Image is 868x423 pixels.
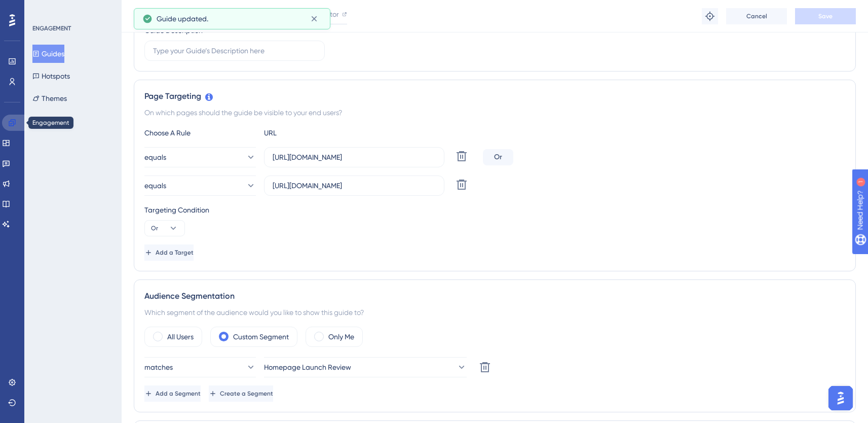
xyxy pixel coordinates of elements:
[144,204,845,216] div: Targeting Condition
[233,331,289,343] label: Custom Segment
[157,13,208,25] span: Guide updated.
[328,331,354,343] label: Only Me
[144,244,194,261] button: Add a Target
[220,390,273,398] span: Create a Segment
[144,175,256,196] button: equals
[144,90,845,102] div: Page Targeting
[209,385,273,402] button: Create a Segment
[144,107,845,119] div: On which pages should the guide be visible to your end users?
[144,306,845,319] div: Which segment of the audience would you like to show this guide to?
[825,383,856,413] iframe: UserGuiding AI Assistant Launcher
[264,357,467,377] button: Homepage Launch Review
[726,8,787,24] button: Cancel
[156,249,194,257] span: Add a Target
[273,152,436,163] input: yourwebsite.com/path
[264,361,351,373] span: Homepage Launch Review
[167,331,194,343] label: All Users
[24,3,63,15] span: Need Help?
[483,149,513,165] div: Or
[144,361,173,373] span: matches
[32,67,70,85] button: Hotspots
[144,180,166,192] span: equals
[32,45,64,63] button: Guides
[144,385,201,402] button: Add a Segment
[144,220,185,236] button: Or
[144,151,166,163] span: equals
[273,180,436,191] input: yourwebsite.com/path
[32,89,67,108] button: Themes
[144,357,256,377] button: matches
[746,12,767,20] span: Cancel
[264,127,375,139] div: URL
[70,5,73,13] div: 1
[144,147,256,167] button: equals
[32,24,71,32] div: ENGAGEMENT
[144,127,256,139] div: Choose A Rule
[818,12,833,20] span: Save
[156,390,201,398] span: Add a Segment
[153,45,316,56] input: Type your Guide’s Description here
[151,224,158,232] span: Or
[795,8,856,24] button: Save
[144,290,845,302] div: Audience Segmentation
